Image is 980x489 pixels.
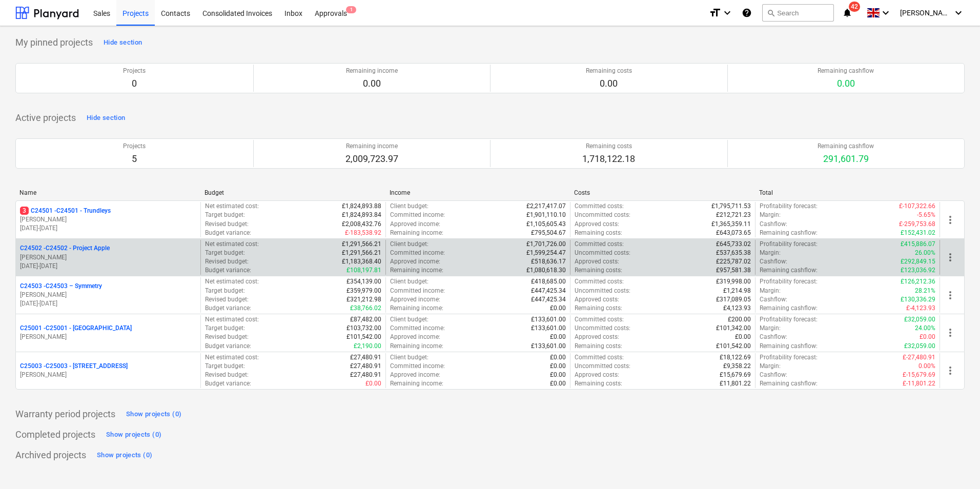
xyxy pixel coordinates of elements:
p: Client budget : [390,240,428,249]
p: Budget variance : [205,304,251,313]
p: [DATE] - [DATE] [20,262,196,271]
p: £359,979.00 [346,287,381,295]
p: Committed income : [390,362,445,371]
p: C25001 - C25001 - [GEOGRAPHIC_DATA] [20,324,132,333]
button: Search [762,4,834,22]
p: Remaining costs [586,67,632,75]
p: £101,542.00 [346,333,381,341]
p: £1,291,566.21 [342,240,381,249]
span: more_vert [944,364,956,377]
p: Approved costs : [575,220,619,229]
p: 0.00% [918,362,935,371]
p: Client budget : [390,202,428,211]
p: £1,824,893.84 [342,211,381,219]
p: Net estimated cost : [205,277,259,286]
p: [DATE] - [DATE] [20,224,196,233]
p: Net estimated cost : [205,315,259,324]
p: Budget variance : [205,379,251,388]
p: £103,732.00 [346,324,381,333]
p: Budget variance : [205,266,251,275]
p: £-27,480.91 [903,353,935,362]
div: Show projects (0) [106,429,161,441]
p: £27,480.91 [350,371,381,379]
p: 0 [123,77,146,90]
p: £87,482.00 [350,315,381,324]
p: Profitability forecast : [760,353,818,362]
p: Approved costs : [575,295,619,304]
p: Approved income : [390,220,440,229]
div: Budget [205,189,381,196]
p: £108,197.81 [346,266,381,275]
p: Profitability forecast : [760,202,818,211]
p: £447,425.34 [531,295,566,304]
p: £0.00 [550,304,566,313]
p: £133,601.00 [531,324,566,333]
p: £0.00 [550,362,566,371]
p: £126,212.36 [901,277,935,286]
p: Remaining cashflow : [760,304,818,313]
p: Approved income : [390,257,440,266]
p: Committed income : [390,324,445,333]
p: 26.00% [915,249,935,257]
p: £447,425.34 [531,287,566,295]
p: £1,105,605.43 [526,220,566,229]
p: Warranty period projects [15,408,115,420]
p: Budget variance : [205,342,251,351]
p: Margin : [760,362,781,371]
p: Committed costs : [575,240,624,249]
p: £0.00 [735,333,751,341]
p: £518,636.17 [531,257,566,266]
p: £0.00 [550,371,566,379]
button: Hide section [84,110,128,126]
p: Approved income : [390,333,440,341]
p: Remaining income : [390,266,443,275]
span: more_vert [944,251,956,263]
p: Completed projects [15,429,95,441]
i: keyboard_arrow_down [952,7,965,19]
p: C24502 - C24502 - Project Apple [20,244,110,253]
p: 0.00 [818,77,874,90]
p: C24501 - C24501 - Trundleys [20,207,111,215]
span: 3 [20,207,29,215]
p: Uncommitted costs : [575,324,630,333]
p: £27,480.91 [350,353,381,362]
i: notifications [842,7,852,19]
span: 1 [346,6,356,13]
span: more_vert [944,214,956,226]
div: Name [19,189,196,196]
i: keyboard_arrow_down [880,7,892,19]
p: £38,766.02 [350,304,381,313]
p: Cashflow : [760,295,787,304]
p: £643,073.65 [716,229,751,237]
p: Remaining income : [390,304,443,313]
p: Margin : [760,287,781,295]
p: Margin : [760,211,781,219]
p: Remaining cashflow [818,142,874,151]
p: -5.65% [917,211,935,219]
p: £200.00 [728,315,751,324]
p: Revised budget : [205,333,249,341]
p: Approved income : [390,295,440,304]
p: Target budget : [205,324,245,333]
p: Uncommitted costs : [575,362,630,371]
p: Remaining costs : [575,379,622,388]
p: Revised budget : [205,371,249,379]
p: £27,480.91 [350,362,381,371]
p: Approved costs : [575,371,619,379]
p: £1,291,566.21 [342,249,381,257]
p: Net estimated cost : [205,353,259,362]
p: £1,214.98 [723,287,751,295]
p: 0.00 [586,77,632,90]
span: more_vert [944,327,956,339]
p: C24503 - C24503 – Symmetry [20,282,102,291]
p: 5 [123,153,146,165]
p: Remaining cashflow : [760,229,818,237]
p: Projects [123,142,146,151]
p: Cashflow : [760,257,787,266]
p: £292,849.15 [901,257,935,266]
p: £1,701,726.00 [526,240,566,249]
p: Net estimated cost : [205,202,259,211]
p: Remaining costs : [575,304,622,313]
button: Hide section [101,34,145,51]
p: Approved costs : [575,257,619,266]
